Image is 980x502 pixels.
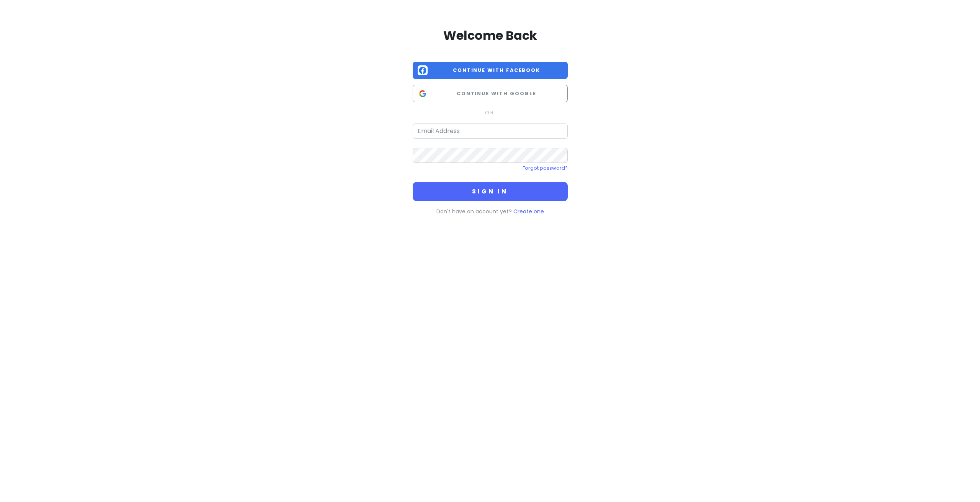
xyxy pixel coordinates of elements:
[513,208,544,215] a: Create one
[413,85,568,102] button: Continue with Google
[413,182,568,201] button: Sign in
[413,207,568,216] p: Don't have an account yet?
[413,28,568,44] h2: Welcome Back
[431,67,563,74] span: Continue with Facebook
[413,62,568,79] button: Continue with Facebook
[431,90,563,97] span: Continue with Google
[413,123,568,139] input: Email Address
[418,89,428,99] img: Google logo
[523,165,568,171] a: Forgot password?
[418,65,428,75] img: Facebook logo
